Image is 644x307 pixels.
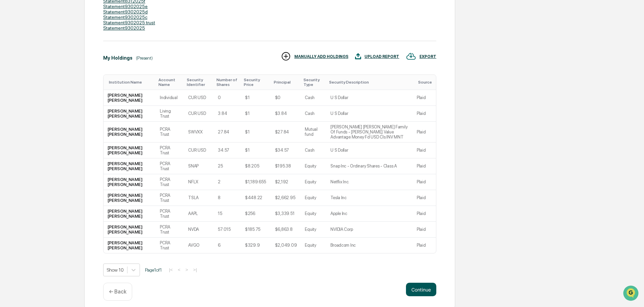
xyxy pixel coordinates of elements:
[271,90,301,106] td: $0
[214,158,241,174] td: 25
[167,267,175,273] button: |<
[156,158,184,174] td: PCRA Trust
[271,143,301,158] td: $34.57
[104,238,156,253] td: [PERSON_NAME] [PERSON_NAME]
[301,190,326,206] td: Equity
[326,143,413,158] td: U S Dollar
[23,52,111,58] div: Start new chat
[418,80,433,85] div: Toggle SortBy
[184,174,214,190] td: NFLX
[301,122,326,143] td: Mutual fund
[274,80,298,85] div: Toggle SortBy
[241,90,271,106] td: $1
[23,58,85,64] div: We're available if you need us!
[241,122,271,143] td: $1
[103,20,436,25] div: Statement9302025 trust
[103,14,436,20] div: Statement9302025c
[214,206,241,222] td: 15
[214,143,241,158] td: 34.57
[413,206,436,222] td: Plaid
[109,80,153,85] div: Toggle SortBy
[303,78,324,87] div: Toggle SortBy
[301,174,326,190] td: Equity
[104,90,156,106] td: [PERSON_NAME] [PERSON_NAME]
[413,238,436,253] td: Plaid
[183,267,190,273] button: >
[271,122,301,143] td: $27.84
[244,78,268,87] div: Toggle SortBy
[103,55,133,61] div: My Holdings
[413,143,436,158] td: Plaid
[241,174,271,190] td: $1,189.655
[419,54,436,59] div: EXPORT
[109,288,126,295] p: ← Back
[326,90,413,106] td: U S Dollar
[301,158,326,174] td: Equity
[7,98,12,104] div: 🔎
[13,98,42,104] span: Data Lookup
[329,80,410,85] div: Toggle SortBy
[271,174,301,190] td: $2,192
[4,82,46,94] a: 🖐️Preclearance
[326,158,413,174] td: Snap Inc - Ordinary Shares - Class A
[301,106,326,122] td: Cash
[281,51,291,61] img: MANUALLY ADD HOLDINGS
[184,238,214,253] td: AVGO
[184,143,214,158] td: CUR:USD
[156,190,184,206] td: PCRA Trust
[413,90,436,106] td: Plaid
[271,222,301,238] td: $6,863.8
[104,158,156,174] td: [PERSON_NAME] [PERSON_NAME]
[271,238,301,253] td: $2,049.09
[413,122,436,143] td: Plaid
[214,122,241,143] td: 27.84
[191,267,199,273] button: >|
[214,174,241,190] td: 2
[104,106,156,122] td: [PERSON_NAME] [PERSON_NAME]
[103,9,436,14] div: Statement9302025d
[271,106,301,122] td: $3.84
[271,206,301,222] td: $3,339.51
[184,190,214,206] td: TSLA
[413,158,436,174] td: Plaid
[413,222,436,238] td: Plaid
[216,78,238,87] div: Toggle SortBy
[156,222,184,238] td: PCRA Trust
[49,86,54,91] div: 🗄️
[184,158,214,174] td: SNAP
[413,174,436,190] td: Plaid
[67,114,82,119] span: Pylon
[214,238,241,253] td: 6
[156,206,184,222] td: PCRA Trust
[301,222,326,238] td: Equity
[326,190,413,206] td: Tesla Inc
[103,25,436,31] div: Statement9302025
[364,54,399,59] div: UPLOAD REPORT
[214,106,241,122] td: 3.84
[241,206,271,222] td: $256
[326,174,413,190] td: Netflix Inc.
[241,238,271,253] td: $329.9
[104,122,156,143] td: [PERSON_NAME] [PERSON_NAME]
[104,222,156,238] td: [PERSON_NAME] [PERSON_NAME]
[104,206,156,222] td: [PERSON_NAME] [PERSON_NAME]
[413,106,436,122] td: Plaid
[241,190,271,206] td: $448.22
[104,174,156,190] td: [PERSON_NAME] [PERSON_NAME]
[326,238,413,253] td: Broadcom Inc
[355,51,361,61] img: UPLOAD REPORT
[184,122,214,143] td: SWVXX
[301,143,326,158] td: Cash
[56,85,84,92] span: Attestations
[326,222,413,238] td: NVIDIA Corp
[48,114,82,119] a: Powered byPylon
[301,238,326,253] td: Equity
[187,78,211,87] div: Toggle SortBy
[4,95,45,107] a: 🔎Data Lookup
[214,190,241,206] td: 8
[46,82,86,94] a: 🗄️Attestations
[326,206,413,222] td: Apple Inc
[158,78,181,87] div: Toggle SortBy
[136,55,153,61] div: (Present)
